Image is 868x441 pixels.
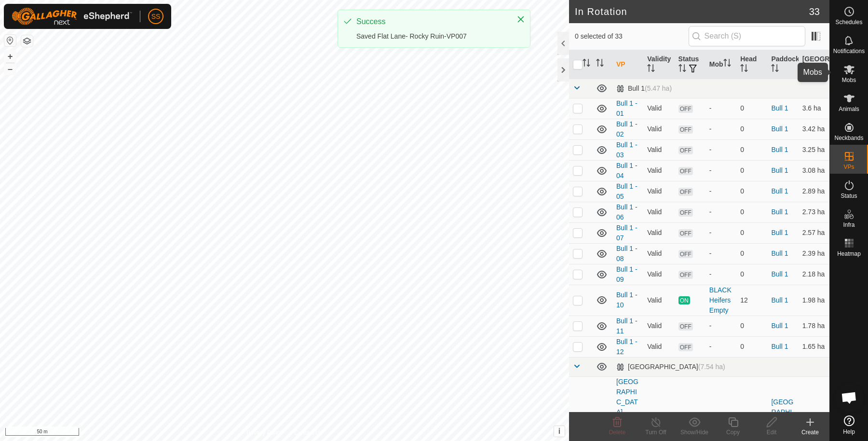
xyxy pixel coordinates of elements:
[752,428,791,437] div: Edit
[842,77,856,83] span: Mobs
[736,98,767,119] td: 0
[709,342,732,352] div: -
[791,428,829,437] div: Create
[616,265,637,283] a: Bull 1 - 09
[723,60,731,68] p-sorticon: Activate to sort
[698,363,725,371] span: (7.54 ha)
[678,322,693,331] span: OFF
[4,35,16,46] button: Reset Map
[678,343,693,351] span: OFF
[616,162,637,179] a: Bull 1 - 04
[709,285,732,316] div: BLACK Heifers Empty
[736,160,767,181] td: 0
[771,322,788,330] a: Bull 1
[705,50,736,79] th: Mob
[643,264,674,285] td: Valid
[643,222,674,243] td: Valid
[799,336,829,357] td: 1.65 ha
[799,202,829,222] td: 2.73 ha
[21,35,33,47] button: Map Layers
[616,338,637,356] a: Bull 1 - 12
[647,66,655,73] p-sorticon: Activate to sort
[709,321,732,331] div: -
[294,428,323,437] a: Contact Us
[817,66,825,73] p-sorticon: Activate to sort
[643,243,674,264] td: Valid
[616,182,637,200] a: Bull 1 - 05
[616,141,637,159] a: Bull 1 - 03
[709,124,732,134] div: -
[837,251,861,257] span: Heatmap
[771,104,788,112] a: Bull 1
[771,125,788,133] a: Bull 1
[709,103,732,113] div: -
[771,208,788,216] a: Bull 1
[771,187,788,195] a: Bull 1
[356,31,507,41] div: Saved Flat Lane- Rocky Ruin-VP007
[799,139,829,160] td: 3.25 ha
[689,26,805,46] input: Search (S)
[643,98,674,119] td: Valid
[714,428,752,437] div: Copy
[609,429,626,436] span: Delete
[771,166,788,174] a: Bull 1
[736,336,767,357] td: 0
[678,296,690,304] span: ON
[678,125,693,134] span: OFF
[246,428,283,437] a: Privacy Policy
[709,228,732,238] div: -
[843,222,854,228] span: Infra
[771,229,788,236] a: Bull 1
[558,427,560,435] span: i
[736,50,767,79] th: Head
[575,31,689,41] span: 0 selected of 33
[771,146,788,153] a: Bull 1
[616,363,725,371] div: [GEOGRAPHIC_DATA]
[799,316,829,336] td: 1.78 ha
[678,105,693,113] span: OFF
[678,167,693,175] span: OFF
[736,222,767,243] td: 0
[643,316,674,336] td: Valid
[736,264,767,285] td: 0
[799,119,829,139] td: 3.42 ha
[709,186,732,196] div: -
[709,269,732,279] div: -
[799,264,829,285] td: 2.18 ha
[736,285,767,316] td: 12
[833,48,865,54] span: Notifications
[799,181,829,202] td: 2.89 ha
[356,16,507,28] div: Success
[616,317,637,335] a: Bull 1 - 11
[616,84,672,93] div: Bull 1
[616,99,637,117] a: Bull 1 - 01
[841,193,857,199] span: Status
[596,60,604,68] p-sorticon: Activate to sort
[839,106,859,112] span: Animals
[678,250,693,258] span: OFF
[678,208,693,217] span: OFF
[799,243,829,264] td: 2.39 ha
[736,202,767,222] td: 0
[799,160,829,181] td: 3.08 ha
[843,429,855,435] span: Help
[643,336,674,357] td: Valid
[736,119,767,139] td: 0
[736,181,767,202] td: 0
[799,98,829,119] td: 3.6 ha
[575,6,809,17] h2: In Rotation
[678,188,693,196] span: OFF
[771,249,788,257] a: Bull 1
[675,428,714,437] div: Show/Hide
[843,164,854,170] span: VPs
[771,398,793,436] a: [GEOGRAPHIC_DATA]
[678,229,693,237] span: OFF
[645,84,672,92] span: (5.47 ha)
[736,243,767,264] td: 0
[834,135,863,141] span: Neckbands
[616,224,637,242] a: Bull 1 - 07
[637,428,675,437] div: Turn Off
[643,285,674,316] td: Valid
[771,270,788,278] a: Bull 1
[616,245,637,262] a: Bull 1 - 08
